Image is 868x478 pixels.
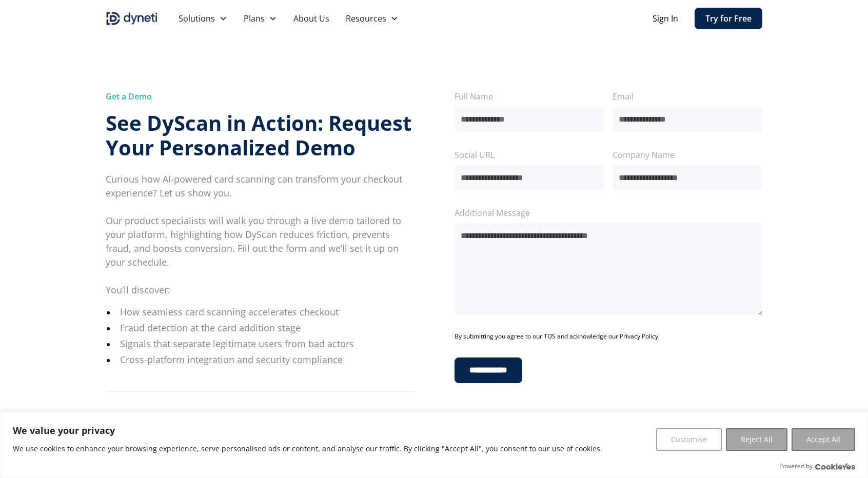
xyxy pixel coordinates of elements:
[656,428,722,451] button: Customise
[779,461,855,471] div: Powered by
[613,90,762,103] label: Email
[455,90,604,103] label: Full Name
[455,207,762,219] label: Additional Message
[244,12,265,25] div: Plans
[13,443,602,455] p: We use cookies to enhance your browsing experience, serve personalised ads or content, and analys...
[106,10,158,27] a: home
[346,12,386,25] div: Resources
[13,424,602,436] p: We value your privacy
[455,149,604,161] label: Social URL
[179,12,215,25] div: Solutions
[106,90,413,103] div: Get a Demo
[455,90,762,383] form: Demo Form
[815,463,855,470] a: Visit CookieYes website
[106,172,413,297] p: Curious how AI-powered card scanning can transform your checkout experience? Let us show you. ‍ O...
[455,332,658,341] span: By submitting you agree to our TOS and acknowledge our Privacy Policy
[726,428,787,451] button: Reject All
[106,10,158,27] img: Dyneti indigo logo
[120,353,413,367] p: Cross-platform integration and security compliance
[792,428,855,451] button: Accept All
[120,305,413,319] p: How seamless card scanning accelerates checkout
[235,8,285,29] div: Plans
[120,337,413,351] p: Signals that separate legitimate users from bad actors
[170,8,235,29] div: Solutions
[120,321,413,335] p: Fraud detection at the card addition stage
[695,8,762,29] a: Try for Free
[653,12,678,25] a: Sign In
[106,109,411,162] strong: See DyScan in Action: Request Your Personalized Demo
[613,149,762,161] label: Company Name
